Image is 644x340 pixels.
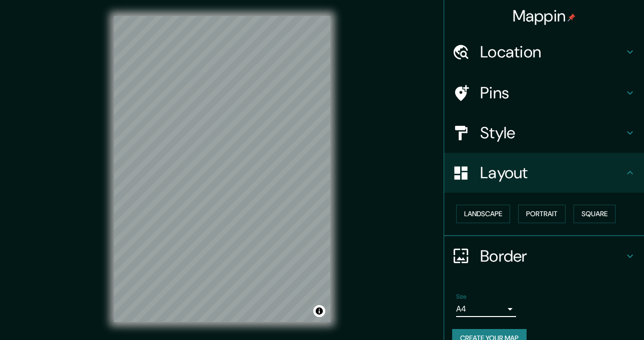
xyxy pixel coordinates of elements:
[480,42,624,62] h4: Location
[480,163,624,183] h4: Layout
[456,301,516,317] div: A4
[456,292,467,301] label: Size
[513,6,576,26] h4: Mappin
[480,123,624,143] h4: Style
[114,16,330,322] canvas: Map
[555,301,633,329] iframe: Help widget launcher
[456,205,510,223] button: Landscape
[574,205,616,223] button: Square
[444,73,644,113] div: Pins
[444,236,644,276] div: Border
[480,83,624,103] h4: Pins
[568,13,576,21] img: pin-icon.png
[444,113,644,153] div: Style
[480,246,624,266] h4: Border
[444,153,644,193] div: Layout
[313,305,325,317] button: Toggle attribution
[444,32,644,72] div: Location
[518,205,566,223] button: Portrait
